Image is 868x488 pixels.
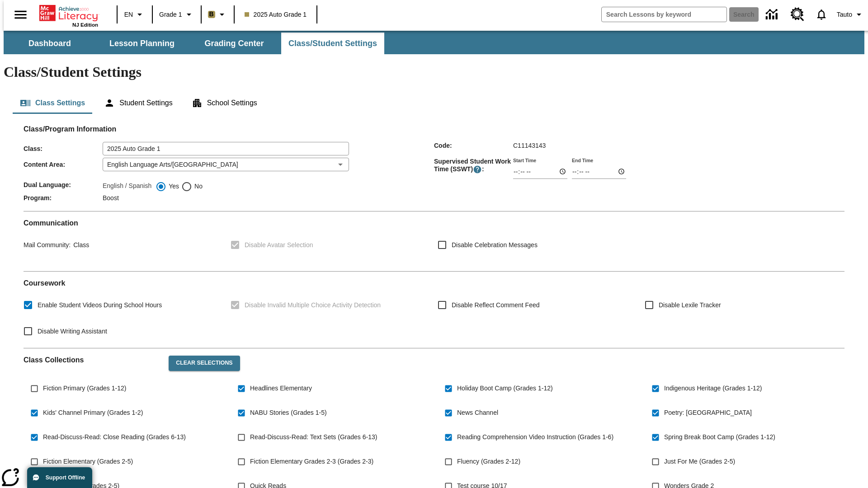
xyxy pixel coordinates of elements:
[4,31,864,54] div: SubNavbar
[473,165,482,174] button: Supervised Student Work Time is the timeframe when students can take LevelSet and when lessons ar...
[103,181,151,192] label: English / Spanish
[97,33,187,54] button: Lesson Planning
[457,432,613,442] span: Reading Comprehension Video Instruction (Grades 1-6)
[24,219,844,264] div: Communication
[103,142,349,155] input: Class
[24,134,844,204] div: Class/Program Information
[5,33,95,54] button: Dashboard
[39,3,98,28] div: Home
[664,432,775,442] span: Spring Break Boot Camp (Grades 1-12)
[28,38,71,49] span: Dashboard
[245,240,313,250] span: Disable Avatar Selection
[97,92,179,114] button: Student Settings
[209,9,214,20] span: B
[156,6,198,23] button: Grade: Grade 1, Select a grade
[103,158,349,171] div: English Language Arts/[GEOGRAPHIC_DATA]
[659,300,721,310] span: Disable Lexile Tracker
[664,408,752,418] span: Poetry: [GEOGRAPHIC_DATA]
[250,432,377,442] span: Read-Discuss-Read: Text Sets (Grades 6-13)
[24,125,844,133] h2: Class/Program Information
[39,4,98,22] a: Home
[837,10,852,19] span: Tauto
[833,6,868,23] button: Profile/Settings
[4,64,864,80] h1: Class/Student Settings
[24,194,103,202] span: Program :
[71,241,89,249] span: Class
[457,457,520,466] span: Fluency (Grades 2-12)
[4,33,385,54] div: SubNavbar
[452,240,538,250] span: Disable Celebration Messages
[166,182,179,191] span: Yes
[24,145,103,152] span: Class :
[192,182,203,191] span: No
[760,2,785,27] a: Data Center
[572,157,593,164] label: End Time
[281,33,384,54] button: Class/Student Settings
[38,327,107,336] span: Disable Writing Assistant
[250,408,327,418] span: NABU Stories (Grades 1-5)
[43,408,143,418] span: Kids' Channel Primary (Grades 1-2)
[245,300,381,310] span: Disable Invalid Multiple Choice Activity Detection
[24,181,103,188] span: Dual Language :
[120,6,149,23] button: Language: EN, Select a language
[24,356,161,364] h2: Class Collections
[184,92,264,114] button: School Settings
[169,356,240,371] button: Clear Selections
[434,142,513,149] span: Code :
[664,457,735,466] span: Just For Me (Grades 2-5)
[434,158,513,174] span: Supervised Student Work Time (SSWT) :
[452,300,540,310] span: Disable Reflect Comment Feed
[109,38,175,49] span: Lesson Planning
[103,194,119,202] span: Boost
[43,457,133,466] span: Fiction Elementary (Grades 2-5)
[13,92,92,114] button: Class Settings
[24,219,844,227] h2: Communication
[204,38,264,49] span: Grading Center
[457,408,498,418] span: News Channel
[664,384,762,393] span: Indigenous Heritage (Grades 1-12)
[513,142,546,149] span: C11143143
[245,10,307,19] span: 2025 Auto Grade 1
[785,2,810,27] a: Resource Center, Will open in new tab
[204,6,231,23] button: Boost Class color is light brown. Change class color
[457,384,553,393] span: Holiday Boot Camp (Grades 1-12)
[24,241,71,249] span: Mail Community :
[7,1,34,28] button: Open side menu
[43,432,186,442] span: Read-Discuss-Read: Close Reading (Grades 6-13)
[189,33,279,54] button: Grading Center
[24,279,844,287] h2: Course work
[513,157,536,164] label: Start Time
[810,3,833,26] a: Notifications
[43,384,126,393] span: Fiction Primary (Grades 1-12)
[13,92,855,114] div: Class/Student Settings
[124,10,133,19] span: EN
[602,7,726,22] input: search field
[24,161,103,168] span: Content Area :
[72,22,98,28] span: NJ Edition
[24,279,844,341] div: Coursework
[38,300,162,310] span: Enable Student Videos During School Hours
[250,384,312,393] span: Headlines Elementary
[27,467,92,488] button: Support Offline
[46,474,85,481] span: Support Offline
[250,457,373,466] span: Fiction Elementary Grades 2-3 (Grades 2-3)
[288,38,377,49] span: Class/Student Settings
[159,10,182,19] span: Grade 1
